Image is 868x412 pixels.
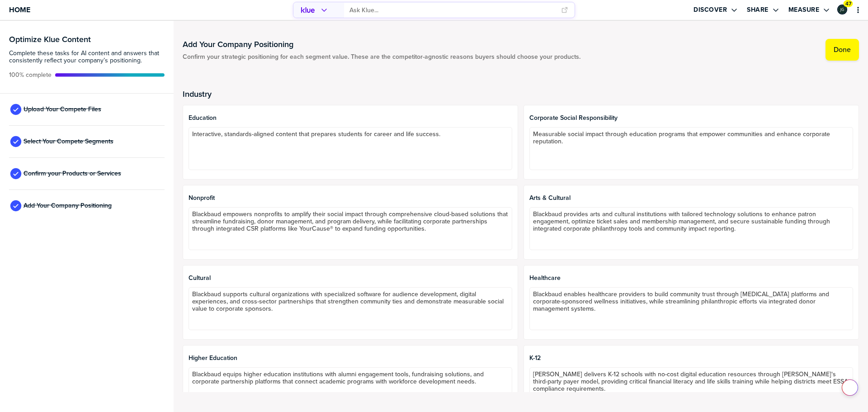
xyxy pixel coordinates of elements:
[529,367,853,410] textarea: [PERSON_NAME] delivers K-12 schools with no-cost digital education resources through [PERSON_NAME...
[189,114,512,122] span: Education
[747,6,769,14] label: Share
[9,35,165,43] h3: Optimize Klue Content
[788,6,820,14] label: Measure
[9,6,30,14] span: Home
[529,207,853,250] textarea: Blackbaud provides arts and cultural institutions with tailored technology solutions to enhance p...
[189,127,512,170] textarea: Interactive, standards-aligned content that prepares students for career and life success.
[24,170,121,177] span: Confirm your Products or Services
[189,367,512,410] textarea: Blackbaud equips higher education institutions with alumni engagement tools, fundraising solution...
[529,275,853,282] span: Healthcare
[189,287,512,330] textarea: Blackbaud supports cultural organizations with specialized software for audience development, dig...
[836,4,848,15] a: Edit Profile
[24,202,112,209] span: Add Your Company Positioning
[189,194,512,202] span: Nonprofit
[529,194,853,202] span: Arts & Cultural
[826,39,859,61] button: Done
[24,138,113,145] span: Select Your Compete Segments
[834,45,851,54] label: Done
[9,71,52,79] span: Active
[845,0,851,7] span: 47
[693,6,727,14] label: Discover
[529,114,853,122] span: Corporate Social Responsibility
[529,287,853,330] textarea: Blackbaud enables healthcare providers to build community trust through [MEDICAL_DATA] platforms ...
[529,127,853,170] textarea: Measurable social impact through education programs that empower communities and enhance corporat...
[189,207,512,250] textarea: Blackbaud empowers nonprofits to amplify their social impact through comprehensive cloud-based so...
[183,90,859,99] h2: Industry
[189,355,512,362] span: Higher Education
[529,355,853,362] span: K-12
[349,3,556,18] input: Ask Klue...
[183,39,580,50] h1: Add Your Company Positioning
[183,53,580,61] span: Confirm your strategic positioning for each segment value. These are the competitor-agnostic reas...
[837,5,847,14] div: Jordan Glenn
[838,5,846,14] img: 8115b6274701af056c7659086f8f6cf3-sml.png
[9,50,165,64] span: Complete these tasks for AI content and answers that consistently reflect your company’s position...
[24,106,101,113] span: Upload Your Compete Files
[189,275,512,282] span: Cultural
